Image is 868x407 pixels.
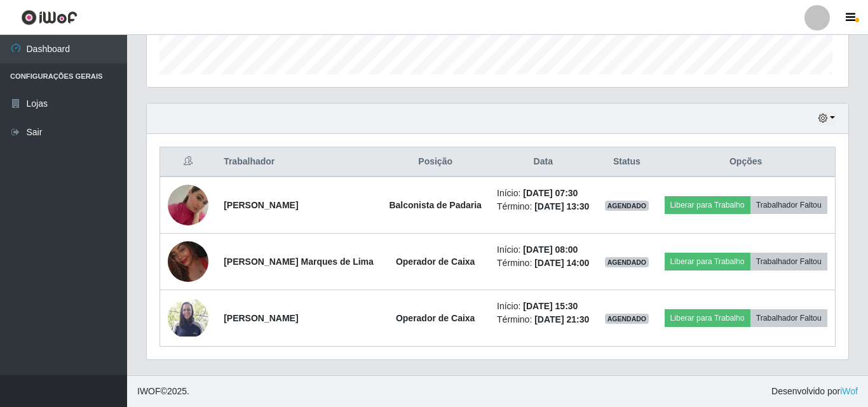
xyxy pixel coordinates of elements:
button: Trabalhador Faltou [750,309,827,327]
img: 1751565100941.jpeg [168,300,208,337]
button: Liberar para Trabalho [665,196,750,214]
li: Início: [497,300,589,313]
th: Data [489,147,597,177]
li: Término: [497,313,589,326]
li: Término: [497,257,589,270]
th: Status [597,147,657,177]
li: Início: [497,187,589,200]
th: Trabalhador [216,147,381,177]
img: CoreUI Logo [21,10,78,25]
th: Opções [656,147,835,177]
time: [DATE] 07:30 [523,188,578,198]
strong: [PERSON_NAME] Marques de Lima [224,257,374,267]
img: 1741890042510.jpeg [168,169,208,241]
time: [DATE] 14:00 [534,258,589,268]
time: [DATE] 21:30 [534,314,589,324]
time: [DATE] 13:30 [534,201,589,211]
span: AGENDADO [605,201,649,211]
th: Posição [381,147,489,177]
span: © 2025 . [137,385,189,398]
time: [DATE] 08:00 [523,244,578,255]
span: Desenvolvido por [771,385,858,398]
li: Término: [497,200,589,213]
button: Liberar para Trabalho [665,253,750,270]
strong: Operador de Caixa [396,313,475,323]
strong: [PERSON_NAME] [224,200,298,210]
strong: [PERSON_NAME] [224,313,298,323]
time: [DATE] 15:30 [523,301,578,311]
button: Trabalhador Faltou [750,196,827,214]
span: IWOF [137,386,161,396]
li: Início: [497,243,589,257]
a: iWof [840,386,858,396]
strong: Balconista de Padaria [389,200,482,210]
img: 1759448506276.jpeg [168,236,208,288]
button: Liberar para Trabalho [665,309,750,327]
span: AGENDADO [605,257,649,267]
button: Trabalhador Faltou [750,253,827,270]
span: AGENDADO [605,314,649,324]
strong: Operador de Caixa [396,257,475,267]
